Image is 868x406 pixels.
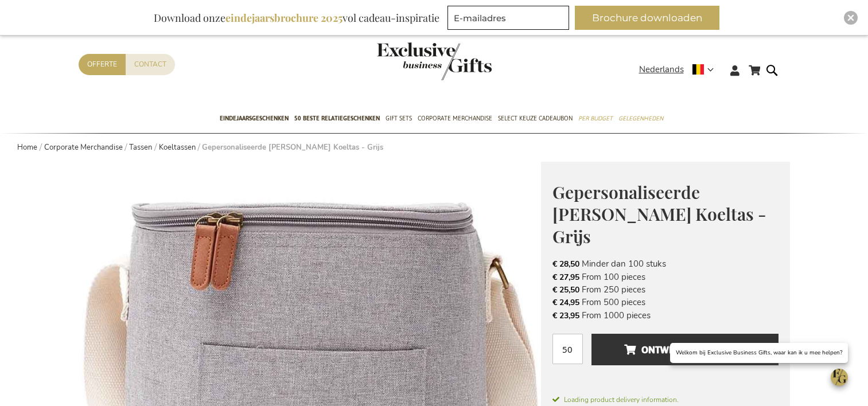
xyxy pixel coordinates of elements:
span: Loading product delivery information. [552,395,779,405]
div: Close [844,11,858,25]
strong: Gepersonaliseerde [PERSON_NAME] Koeltas - Grijs [202,142,383,153]
button: Ontwerp en voeg toe [591,334,778,365]
a: Offerte [79,54,126,75]
span: € 23,95 [552,310,579,321]
div: Nederlands [639,63,721,76]
span: € 28,50 [552,259,579,270]
span: Gift Sets [386,112,412,124]
span: Gelegenheden [618,112,663,124]
a: store logo [377,42,434,80]
span: Ontwerp en voeg toe [624,341,745,359]
a: Home [17,142,37,153]
span: 50 beste relatiegeschenken [294,112,380,124]
div: Download onze vol cadeau-inspiratie [149,6,445,30]
li: From 100 pieces [552,271,779,283]
b: eindejaarsbrochure 2025 [225,11,342,25]
a: Tassen [129,142,152,153]
span: Per Budget [578,112,613,124]
span: € 24,95 [552,297,579,308]
span: Corporate Merchandise [418,112,492,124]
span: € 27,95 [552,272,579,283]
a: Koeltassen [159,142,196,153]
img: Exclusive Business gifts logo [377,42,492,80]
button: Brochure downloaden [575,6,719,30]
li: From 250 pieces [552,283,779,296]
form: marketing offers and promotions [447,6,573,33]
a: Corporate Merchandise [44,142,123,153]
img: Close [847,14,854,21]
li: From 500 pieces [552,296,779,309]
span: Eindejaarsgeschenken [220,112,289,124]
span: Nederlands [639,63,684,76]
span: Select Keuze Cadeaubon [498,112,573,124]
input: E-mailadres [447,6,569,30]
span: € 25,50 [552,284,579,295]
input: Aantal [552,334,583,364]
span: Gepersonaliseerde [PERSON_NAME] Koeltas - Grijs [552,181,766,248]
li: From 1000 pieces [552,309,779,322]
a: Contact [126,54,175,75]
li: Minder dan 100 stuks [552,257,779,270]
